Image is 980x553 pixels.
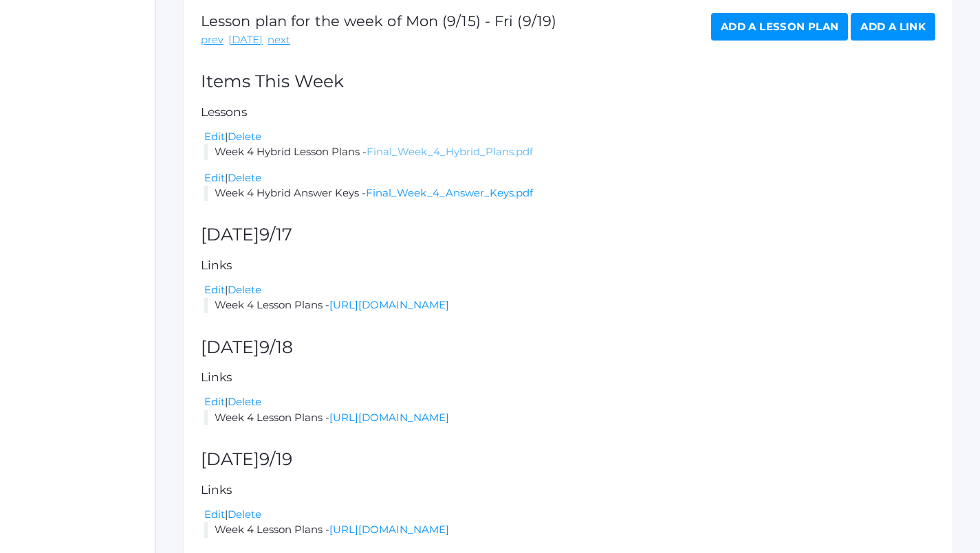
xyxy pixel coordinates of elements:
[268,32,290,48] a: next
[201,484,935,497] h5: Links
[204,283,225,296] a: Edit
[204,522,935,538] li: Week 4 Lesson Plans -
[329,523,449,536] a: [URL][DOMAIN_NAME]
[329,411,449,424] a: [URL][DOMAIN_NAME]
[204,394,935,410] div: |
[201,338,935,357] h2: [DATE]
[204,129,935,145] div: |
[204,395,225,408] a: Edit
[201,225,935,245] h2: [DATE]
[228,508,261,521] a: Delete
[204,507,935,523] div: |
[204,185,935,201] li: Week 4 Hybrid Answer Keys -
[201,106,935,119] h5: Lessons
[228,32,263,48] a: [DATE]
[201,13,556,29] h1: Lesson plan for the week of Mon (9/15) - Fri (9/19)
[204,144,935,160] li: Week 4 Hybrid Lesson Plans -
[204,410,935,426] li: Week 4 Lesson Plans -
[228,171,261,184] a: Delete
[204,282,935,298] div: |
[329,298,449,311] a: [URL][DOMAIN_NAME]
[201,371,935,384] h5: Links
[201,259,935,272] h5: Links
[259,449,292,469] span: 9/19
[204,508,225,521] a: Edit
[851,13,935,41] a: Add a Link
[228,283,261,296] a: Delete
[366,186,533,199] a: Final_Week_4_Answer_Keys.pdf
[204,130,225,143] a: Edit
[204,171,225,184] a: Edit
[201,32,224,48] a: prev
[367,145,533,158] a: Final_Week_4_Hybrid_Plans.pdf
[204,170,935,186] div: |
[259,224,292,245] span: 9/17
[259,337,293,357] span: 9/18
[228,130,261,143] a: Delete
[228,395,261,408] a: Delete
[204,297,935,313] li: Week 4 Lesson Plans -
[201,450,935,469] h2: [DATE]
[711,13,848,41] a: Add a Lesson Plan
[201,72,935,91] h2: Items This Week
